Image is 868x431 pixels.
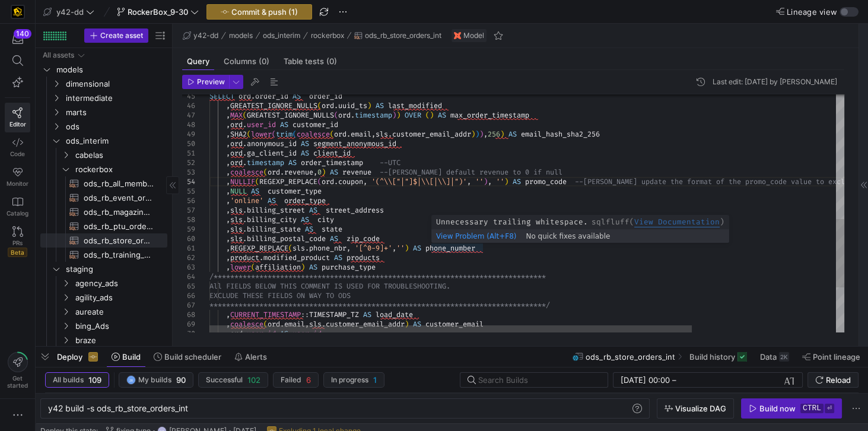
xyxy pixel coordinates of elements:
[40,205,167,219] div: Press SPACE to select this row.
[226,196,230,205] span: ,
[317,167,322,177] span: 0
[243,224,247,234] span: .
[226,186,230,196] span: ,
[436,232,516,240] a: View Problem (Alt+F8)
[679,375,756,385] input: End datetime
[367,101,371,110] span: )
[40,262,167,276] div: Press SPACE to select this row.
[40,176,167,191] div: Press SPACE to select this row.
[273,372,319,388] button: Failed6
[430,110,434,120] span: )
[226,139,230,148] span: ,
[475,177,484,186] span: ''
[334,110,338,120] span: (
[14,29,31,39] div: 140
[66,77,166,91] span: dimensional
[260,28,303,43] button: ods_interim
[230,101,317,110] span: GREATEST_IGNORE_NULLS
[182,215,195,224] div: 58
[56,63,166,77] span: models
[317,101,322,110] span: (
[10,150,25,157] span: Code
[508,129,517,139] span: AS
[317,177,322,186] span: (
[484,129,488,139] span: ,
[268,167,280,177] span: ord
[247,110,334,120] span: GREATEST_IGNORE_NULLS
[66,134,166,148] span: ods_interim
[40,77,167,91] div: Press SPACE to select this row.
[311,31,344,40] span: rockerbox
[251,129,272,139] span: lower
[193,31,218,40] span: y42-dd
[787,7,837,17] span: Lineage view
[182,177,195,186] div: 54
[575,177,783,186] span: --[PERSON_NAME] update the format of the promo_cod
[454,32,461,39] img: undefined
[526,230,610,243] div: No quick fixes available
[230,205,243,215] span: sls
[182,120,195,129] div: 48
[198,372,268,388] button: Successful102
[338,110,351,120] span: ord
[309,205,317,215] span: AS
[148,347,227,367] button: Build scheduler
[405,110,421,120] span: OVER
[355,243,392,253] span: '[^0-9]+'
[438,110,446,120] span: AS
[326,205,384,215] span: street_address
[800,404,824,413] kbd: ctrl
[396,110,400,120] span: )
[114,4,202,20] button: RockerBox_9-30
[230,177,255,186] span: NULLIF
[255,177,259,186] span: (
[376,129,388,139] span: sls
[247,158,284,167] span: timestamp
[243,158,247,167] span: .
[484,177,488,186] span: )
[826,375,851,385] span: Reload
[66,91,166,105] span: intermediate
[40,4,97,20] button: y42-dd
[243,205,247,215] span: .
[741,398,842,419] button: Build nowctrl⏎
[405,243,409,253] span: )
[334,101,338,110] span: .
[247,234,326,243] span: billing_postal_code
[40,91,167,105] div: Press SPACE to select this row.
[5,28,30,50] button: 140
[338,101,367,110] span: uuid_ts
[306,375,311,385] span: 6
[346,129,351,139] span: .
[463,31,484,40] span: Model
[245,352,267,362] span: Alerts
[75,305,166,319] span: aureate
[280,120,288,129] span: AS
[88,375,101,385] span: 109
[230,196,263,205] span: 'online'
[797,347,866,367] button: Point lineage
[226,234,230,243] span: ,
[322,177,334,186] span: ord
[75,291,166,305] span: agility_ads
[592,217,629,227] span: sqlfluff
[263,31,300,40] span: ods_interim
[226,167,230,177] span: ,
[40,233,167,248] a: ods_rb_store_orders_int​​​​​​​​​​
[40,134,167,148] div: Press SPACE to select this row.
[182,75,229,89] button: Preview
[231,7,298,17] span: Commit & push (1)
[45,372,109,388] button: All builds109
[760,352,777,362] span: Data
[268,196,276,205] span: AS
[313,139,396,148] span: segment_anonymous_id
[230,224,243,234] span: sls
[365,31,441,40] span: ods_rb_store_orders_int
[75,163,166,176] span: rockerbox
[84,205,154,219] span: ods_rb_magazine_orders_int​​​​​​​​​​
[226,205,230,215] span: ,
[84,191,154,205] span: ods_rb_event_orders_int​​​​​​​​​​
[100,31,143,40] span: Create asset
[187,58,209,65] span: Query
